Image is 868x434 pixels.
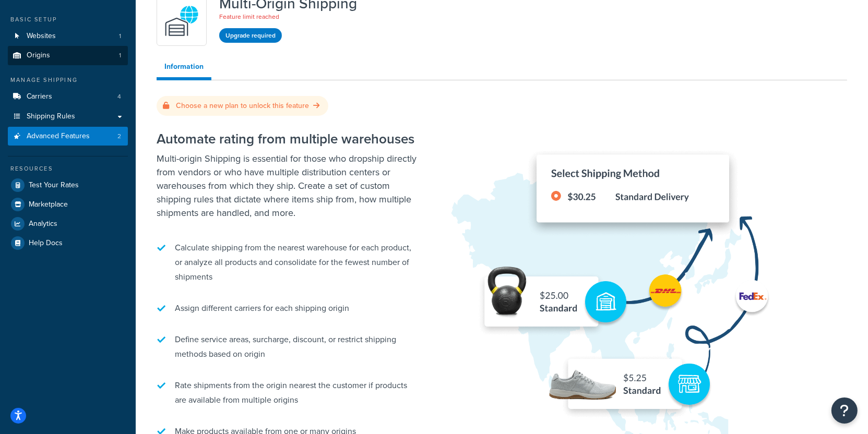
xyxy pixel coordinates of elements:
p: Feature limit reached [219,11,357,22]
span: Origins [27,51,50,60]
li: Calculate shipping from the nearest warehouse for each product, or analyze all products and conso... [157,235,418,290]
span: 1 [119,32,121,41]
span: Websites [27,32,56,41]
span: 1 [119,51,121,60]
span: Help Docs [29,239,63,248]
div: Basic Setup [8,15,128,24]
div: Resources [8,164,128,173]
button: Upgrade required [219,28,282,43]
a: Test Your Rates [8,176,128,195]
li: Rate shipments from the origin nearest the customer if products are available from multiple origins [157,373,418,413]
li: Carriers [8,87,128,106]
a: Websites1 [8,27,128,46]
span: Analytics [29,220,57,228]
span: 4 [117,92,121,101]
a: Help Docs [8,234,128,252]
li: Define service areas, surcharge, discount, or restrict shipping methods based on origin [157,327,418,367]
a: Marketplace [8,195,128,214]
p: Multi-origin Shipping is essential for those who dropship directly from vendors or who have multi... [157,152,418,220]
li: Origins [8,46,128,65]
a: Advanced Features2 [8,127,128,146]
span: Test Your Rates [29,181,79,190]
a: Carriers4 [8,87,128,106]
img: WatD5o0RtDAAAAAElFTkSuQmCC [163,3,200,39]
a: Analytics [8,214,128,233]
li: Advanced Features [8,127,128,146]
span: Marketplace [29,200,68,209]
a: Choose a new plan to unlock this feature [163,100,322,111]
span: Advanced Features [27,132,90,141]
span: Shipping Rules [27,112,75,121]
li: Websites [8,27,128,46]
span: Carriers [27,92,52,101]
a: Information [157,56,211,80]
span: 2 [117,132,121,141]
a: Origins1 [8,46,128,65]
a: Shipping Rules [8,107,128,126]
li: Assign different carriers for each shipping origin [157,296,418,321]
button: Open Resource Center [831,397,858,424]
h2: Automate rating from multiple warehouses [157,131,418,147]
div: Manage Shipping [8,76,128,85]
